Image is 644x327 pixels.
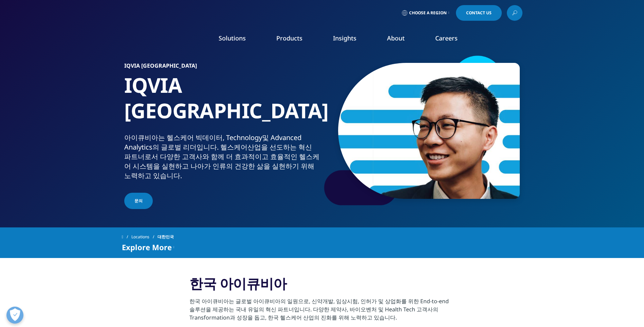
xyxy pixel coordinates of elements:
a: 문의 [124,193,153,209]
nav: Primary [179,24,522,56]
span: Contact Us [466,11,492,15]
span: Choose a Region [409,10,447,16]
a: Contact Us [456,5,502,21]
button: Open Preferences [6,307,23,324]
span: Explore More [122,243,172,251]
a: Insights [333,34,356,42]
span: 문의 [134,198,143,204]
h3: 한국 아이큐비아 [189,275,455,297]
a: Solutions [219,34,246,42]
a: Careers [435,34,458,42]
h6: IQVIA [GEOGRAPHIC_DATA] [124,63,319,72]
div: 아이큐비아는 헬스케어 빅데이터, Technology및 Advanced Analytics의 글로벌 리더입니다. 헬스케어산업을 선도하는 혁신 파트너로서 다양한 고객사와 함께 더 ... [124,133,319,180]
a: About [387,34,405,42]
a: Locations [131,231,158,243]
p: 한국 아이큐비아는 글로벌 아이큐비아의 일원으로, 신약개발, 임상시험, 인허가 및 상업화를 위한 End-to-end 솔루션을 제공하는 국내 유일의 혁신 파트너입니다. 다양한 제... [189,297,455,326]
span: 대한민국 [158,231,174,243]
h1: IQVIA [GEOGRAPHIC_DATA] [124,72,319,133]
a: Products [276,34,302,42]
img: 25_rbuportraitoption.jpg [338,63,520,199]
